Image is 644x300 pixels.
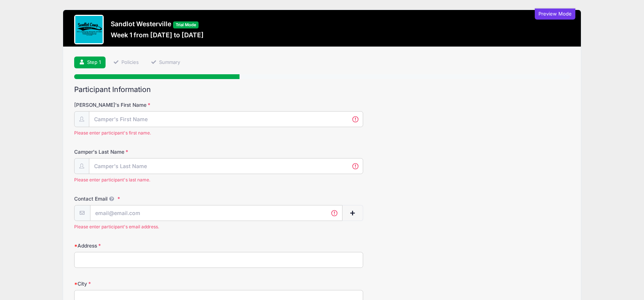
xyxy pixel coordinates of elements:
[90,205,342,221] input: email@email.com
[89,158,364,174] input: Camper's Last Name
[74,195,240,202] label: Contact Email
[111,20,204,28] h3: Sandlot Westerville
[535,8,575,20] div: Preview Mode
[74,101,240,109] label: [PERSON_NAME]'s First Name
[74,242,240,249] label: Address
[74,177,364,183] span: Please enter participant's last name.
[74,130,364,136] span: Please enter participant's first name.
[74,57,106,69] a: Step 1
[89,111,364,127] input: Camper's First Name
[108,57,144,69] a: Policies
[111,31,204,39] h3: Week 1 from [DATE] to [DATE]
[74,224,364,230] span: Please enter participant's email address.
[74,148,240,156] label: Camper's Last Name
[74,85,570,94] h2: Participant Information
[146,57,185,69] a: Summary
[74,280,240,287] label: City
[173,21,199,28] span: Trial Mode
